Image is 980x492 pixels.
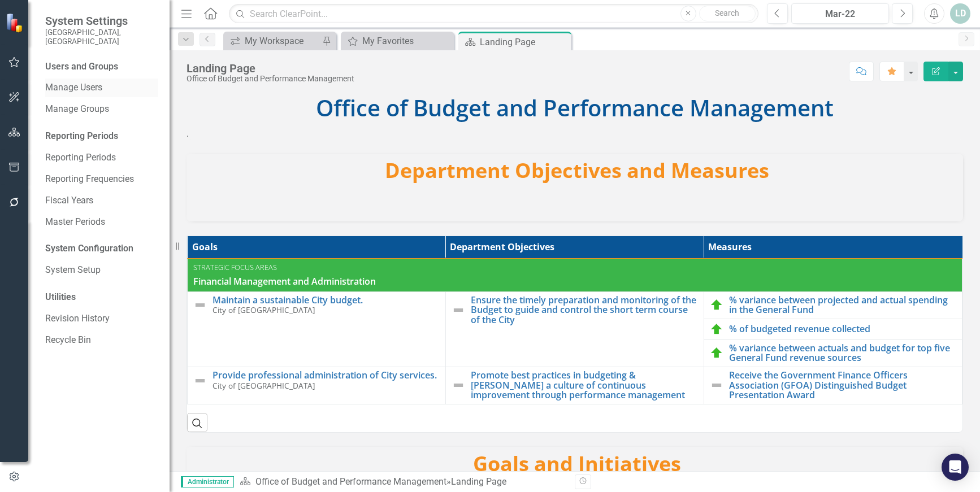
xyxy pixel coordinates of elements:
div: My Workspace [245,34,319,48]
h3: Department Objectives and Measures [196,159,957,182]
div: Utilities [45,291,158,304]
div: Landing Page [480,35,569,49]
img: Not Defined [710,378,723,392]
div: » [240,476,566,489]
a: My Workspace [226,34,319,48]
span: Office of Budget and Performance Management [316,92,834,123]
img: ClearPoint Strategy [6,12,26,33]
div: My Favorites [362,34,451,48]
a: Provide professional administration of City services. [213,371,440,381]
button: Search [699,6,756,21]
img: On Track (80% or higher) [710,298,723,312]
a: Reporting Frequencies [45,173,158,186]
a: Master Periods [45,216,158,229]
a: My Favorites [344,34,451,48]
img: Not Defined [193,374,207,387]
a: Promote best practices in budgeting & [PERSON_NAME] a culture of continuous improvement through p... [471,371,698,400]
a: Receive the Government Finance Officers Association (GFOA) Distinguished Budget Presentation Award [729,371,956,400]
a: Ensure the timely preparation and monitoring of the Budget to guide and control the short term co... [471,295,698,325]
a: Fiscal Years [45,194,158,207]
a: Manage Groups [45,103,158,116]
img: Not Defined [452,303,465,317]
img: On Track (80% or higher) [710,323,723,336]
div: Landing Page [451,476,506,487]
img: Not Defined [452,378,465,392]
div: Strategic Focus Areas [193,262,956,272]
a: Revision History [45,312,158,325]
span: Financial Management and Administration [193,275,956,288]
a: System Setup [45,264,158,277]
div: Landing Page [187,62,354,75]
td: Double-Click to Edit [188,258,962,291]
span: System Settings [45,14,158,28]
a: % of budgeted revenue collected [729,324,956,334]
a: Manage Users [45,81,158,94]
a: Office of Budget and Performance Management [255,476,446,487]
div: Mar-22 [795,7,885,21]
td: Double-Click to Edit Right Click for Context Menu [188,291,446,367]
td: Double-Click to Edit Right Click for Context Menu [188,367,446,404]
div: System Configuration [45,242,158,255]
span: Administrator [181,476,234,487]
img: Not Defined [193,298,207,312]
div: Office of Budget and Performance Management [187,75,354,83]
a: Recycle Bin [45,334,158,347]
p: . [187,126,963,140]
div: Users and Groups [45,60,158,73]
td: Double-Click to Edit Right Click for Context Menu [445,367,704,404]
button: Mar-22 [791,3,889,24]
button: LD [950,3,970,24]
a: % variance between projected and actual spending in the General Fund [729,295,956,315]
td: Double-Click to Edit Right Click for Context Menu [704,367,962,404]
td: Double-Click to Edit Right Click for Context Menu [704,291,962,319]
small: [GEOGRAPHIC_DATA], [GEOGRAPHIC_DATA] [45,28,158,46]
img: On Track (80% or higher) [710,346,723,360]
span: City of [GEOGRAPHIC_DATA] [213,304,315,315]
input: Search ClearPoint... [229,4,758,24]
span: City of [GEOGRAPHIC_DATA] [213,380,315,391]
td: Double-Click to Edit Right Click for Context Menu [445,291,704,367]
span: Search [715,8,739,18]
td: Double-Click to Edit Right Click for Context Menu [704,339,962,367]
a: % variance between actuals and budget for top five General Fund revenue sources [729,343,956,363]
td: Double-Click to Edit Right Click for Context Menu [704,319,962,339]
a: Reporting Periods [45,151,158,164]
div: Reporting Periods [45,130,158,143]
div: Open Intercom Messenger [942,454,969,481]
h3: Goals and Initiatives [196,452,957,475]
a: Maintain a sustainable City budget. [213,295,440,306]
